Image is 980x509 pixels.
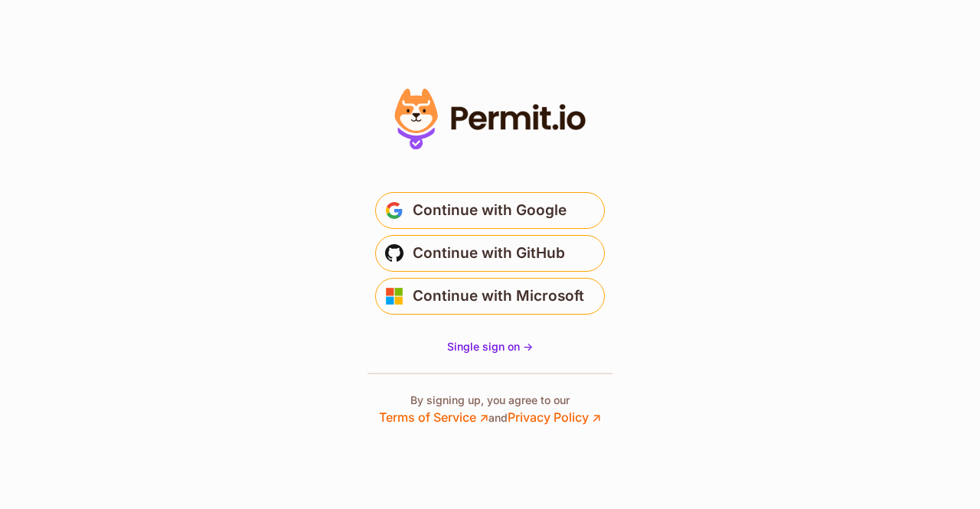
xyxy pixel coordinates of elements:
span: Continue with Google [413,198,567,223]
button: Continue with Google [375,192,605,229]
a: Terms of Service ↗ [379,409,488,425]
button: Continue with Microsoft [375,278,605,315]
button: Continue with GitHub [375,235,605,272]
span: Single sign on -> [447,340,533,353]
span: Continue with GitHub [413,241,565,266]
a: Single sign on -> [447,339,533,354]
p: By signing up, you agree to our and [379,393,601,426]
span: Continue with Microsoft [413,284,584,308]
a: Privacy Policy ↗ [508,409,601,425]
